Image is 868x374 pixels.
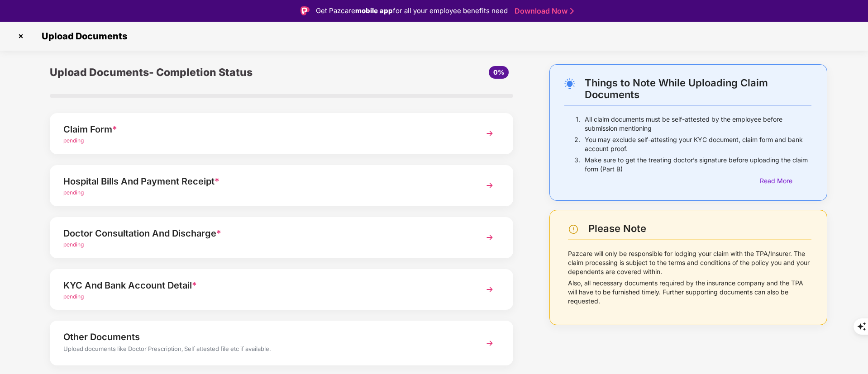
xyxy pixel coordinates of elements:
img: svg+xml;base64,PHN2ZyBpZD0iTmV4dCIgeG1sbnM9Imh0dHA6Ly93d3cudzMub3JnLzIwMDAvc3ZnIiB3aWR0aD0iMzYiIG... [482,177,498,194]
div: Please Note [588,223,811,235]
div: Doctor Consultation And Discharge [63,226,463,241]
img: svg+xml;base64,PHN2ZyB4bWxucz0iaHR0cDovL3d3dy53My5vcmcvMjAwMC9zdmciIHdpZHRoPSIyNC4wOTMiIGhlaWdodD... [564,78,575,89]
div: Upload Documents- Completion Status [50,64,359,80]
div: Read More [760,176,811,186]
span: pending [63,189,84,196]
span: 0% [493,68,504,76]
p: Also, all necessary documents required by the insurance company and the TPA will have to be furni... [568,279,811,306]
img: Logo [300,6,310,15]
span: pending [63,137,84,144]
div: Upload documents like Doctor Prescription, Self attested file etc if available. [63,344,463,356]
div: Other Documents [63,330,463,344]
div: Claim Form [63,122,463,137]
img: svg+xml;base64,PHN2ZyBpZD0iTmV4dCIgeG1sbnM9Imh0dHA6Ly93d3cudzMub3JnLzIwMDAvc3ZnIiB3aWR0aD0iMzYiIG... [482,229,498,246]
img: svg+xml;base64,PHN2ZyBpZD0iQ3Jvc3MtMzJ4MzIiIHhtbG5zPSJodHRwOi8vd3d3LnczLm9yZy8yMDAwL3N2ZyIgd2lkdG... [14,29,28,43]
div: KYC And Bank Account Detail [63,278,463,293]
img: svg+xml;base64,PHN2ZyBpZD0iTmV4dCIgeG1sbnM9Imh0dHA6Ly93d3cudzMub3JnLzIwMDAvc3ZnIiB3aWR0aD0iMzYiIG... [482,125,498,142]
p: You may exclude self-attesting your KYC document, claim form and bank account proof. [585,135,811,153]
div: Things to Note While Uploading Claim Documents [585,77,811,100]
p: 1. [576,115,580,133]
strong: mobile app [355,6,393,15]
div: Hospital Bills And Payment Receipt [63,174,463,189]
a: Download Now [515,6,571,16]
span: Upload Documents [33,31,132,42]
img: svg+xml;base64,PHN2ZyBpZD0iTmV4dCIgeG1sbnM9Imh0dHA6Ly93d3cudzMub3JnLzIwMDAvc3ZnIiB3aWR0aD0iMzYiIG... [482,335,498,351]
p: Make sure to get the treating doctor’s signature before uploading the claim form (Part B) [585,156,811,174]
img: svg+xml;base64,PHN2ZyBpZD0iV2FybmluZ18tXzI0eDI0IiBkYXRhLW5hbWU9Ildhcm5pbmcgLSAyNHgyNCIgeG1sbnM9Im... [568,224,579,235]
p: 2. [574,135,580,153]
img: svg+xml;base64,PHN2ZyBpZD0iTmV4dCIgeG1sbnM9Imh0dHA6Ly93d3cudzMub3JnLzIwMDAvc3ZnIiB3aWR0aD0iMzYiIG... [482,281,498,298]
p: All claim documents must be self-attested by the employee before submission mentioning [585,115,811,133]
span: pending [63,293,84,300]
p: 3. [574,156,580,174]
img: Stroke [570,6,574,16]
p: Pazcare will only be responsible for lodging your claim with the TPA/Insurer. The claim processin... [568,249,811,276]
div: Get Pazcare for all your employee benefits need [316,5,508,16]
span: pending [63,241,84,248]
